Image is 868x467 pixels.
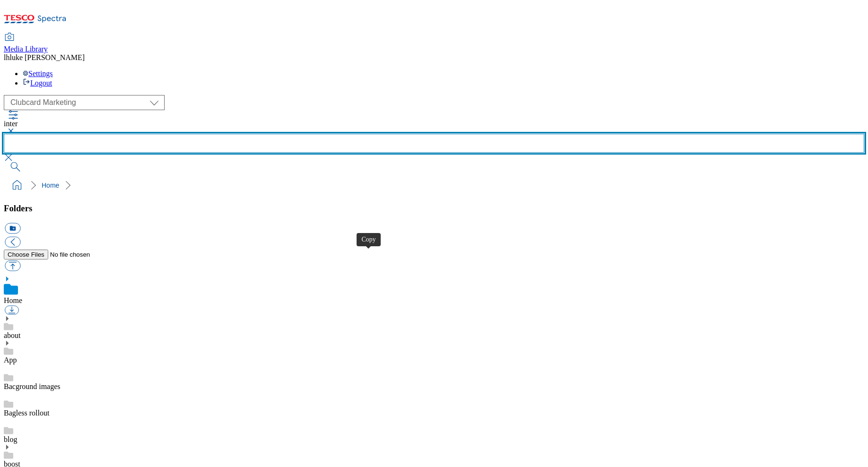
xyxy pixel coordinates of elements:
[9,178,25,193] a: home
[4,203,864,214] h3: Folders
[4,120,18,128] span: inter
[4,53,9,61] span: lh
[4,356,17,364] a: App
[4,382,61,390] a: Bacground images
[42,182,59,189] a: Home
[4,176,864,194] nav: breadcrumb
[4,409,49,417] a: Bagless rollout
[4,34,48,53] a: Media Library
[4,331,21,339] a: about
[4,435,17,443] a: blog
[23,69,53,78] a: Settings
[4,296,22,304] a: Home
[23,79,52,87] a: Logout
[9,53,85,61] span: luke [PERSON_NAME]
[4,45,48,53] span: Media Library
